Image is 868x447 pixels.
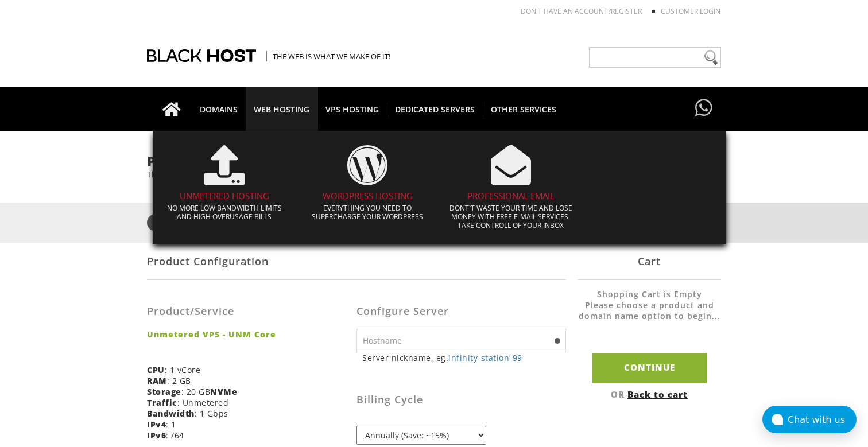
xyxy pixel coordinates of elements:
[305,191,431,201] h4: WORDPRESS HOSTING
[356,394,566,406] h3: Billing Cycle
[661,6,720,16] a: Customer Login
[448,204,574,230] p: Dont`t waste your time and lose money with free e-mail services, take controll of your inbox
[147,375,167,386] b: RAM
[147,329,348,340] strong: Unmetered VPS - UNM Core
[210,386,237,397] b: NVMe
[161,204,288,221] p: No more low bandwidth limits and high overusage bills
[246,102,317,117] span: WEB HOSTING
[317,102,387,117] span: VPS HOSTING
[503,6,642,16] li: Don't have an account?
[448,191,574,201] h4: Professional email
[147,408,195,419] b: Bandwidth
[147,419,166,430] b: IPv4
[151,87,192,131] a: Go to homepage
[266,51,390,61] span: The Web is what we make of it!
[192,102,246,117] span: DOMAINS
[592,353,707,382] input: Continue
[356,306,566,317] h3: Configure Server
[692,87,715,130] a: Have questions?
[448,352,522,363] a: infinity-station-99
[788,414,857,425] div: Chat with us
[147,306,348,317] h3: Product/Service
[387,102,483,117] span: DEDICATED SERVERS
[246,87,318,131] a: WEB HOSTING
[611,6,642,16] a: REGISTER
[483,87,564,131] a: OTHER SERVICES
[147,430,166,441] b: IPv6
[317,87,387,131] a: VPS HOSTING
[147,364,165,375] b: CPU
[578,243,721,280] div: Cart
[147,154,721,169] h1: Product Configuration
[147,214,164,231] span: 1
[483,102,564,117] span: OTHER SERVICES
[578,289,721,333] li: Shopping Cart is Empty Please choose a product and domain name option to begin...
[356,329,566,352] input: Hostname
[627,388,688,400] a: Back to cart
[589,47,721,68] input: Need help?
[147,243,566,280] div: Product Configuration
[147,169,721,180] p: The product/service you have chosen has the following configuration options for you to choose from.
[192,87,246,131] a: DOMAINS
[762,406,857,433] button: Chat with us
[161,191,288,201] h4: UNMETERED HOSTING
[387,87,483,131] a: DEDICATED SERVERS
[442,137,580,238] a: Professional email Dont`t waste your time and lose money with free e-mail services, take controll...
[147,397,177,408] b: Traffic
[156,137,293,230] a: UNMETERED HOSTING No more low bandwidth limits and high overusage bills
[147,386,181,397] b: Storage
[299,137,437,230] a: WORDPRESS HOSTING Everything you need to supercharge your Wordpress
[362,352,566,363] small: Server nickname, eg.
[578,388,721,400] div: OR
[305,204,431,221] p: Everything you need to supercharge your Wordpress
